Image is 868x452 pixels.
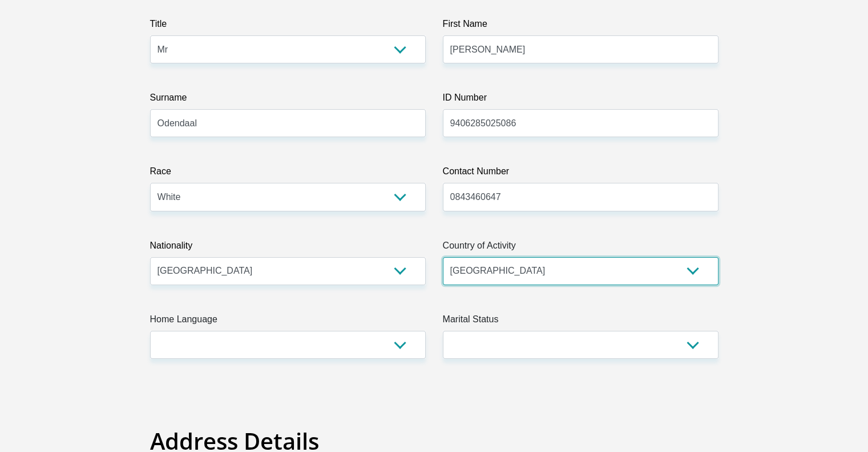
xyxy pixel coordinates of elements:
label: Nationality [150,239,426,257]
label: Surname [150,91,426,109]
label: First Name [443,17,718,35]
label: Contact Number [443,165,718,183]
input: Contact Number [443,183,718,211]
label: Title [150,17,426,35]
input: Surname [150,109,426,137]
label: Home Language [150,313,426,331]
label: ID Number [443,91,718,109]
label: Marital Status [443,313,718,331]
input: ID Number [443,109,718,137]
input: First Name [443,35,718,63]
label: Country of Activity [443,239,718,257]
label: Race [150,165,426,183]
